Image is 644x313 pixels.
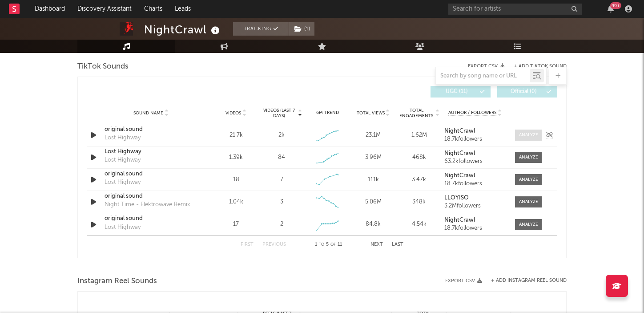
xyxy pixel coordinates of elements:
[105,134,141,142] div: Lost Highway
[353,131,394,140] div: 23.1M
[398,108,435,118] span: Total Engagements
[105,178,141,187] div: Lost Highway
[497,86,557,98] button: Official(0)
[491,278,567,283] button: + Add Instagram Reel Sound
[280,198,283,207] div: 3
[280,175,283,184] div: 7
[289,22,315,36] span: ( 1 )
[77,61,129,72] span: TikTok Sounds
[444,173,506,179] a: NightCrawl
[398,131,440,140] div: 1.62M
[144,22,222,37] div: NightCrawl
[436,73,530,80] input: Search by song name or URL
[444,128,475,134] strong: NightCrawl
[448,110,496,116] span: Author / Followers
[353,175,394,184] div: 111k
[503,89,544,94] span: Official ( 0 )
[319,243,324,247] span: to
[398,198,440,207] div: 348k
[357,110,385,116] span: Total Views
[215,220,257,229] div: 17
[444,159,506,165] div: 63.2k followers
[444,150,506,157] a: NightCrawl
[444,128,506,134] a: NightCrawl
[444,217,475,223] strong: NightCrawl
[353,153,394,162] div: 3.96M
[398,175,440,184] div: 3.47k
[436,89,477,94] span: UGC ( 11 )
[261,108,297,118] span: Videos (last 7 days)
[353,198,394,207] div: 5.06M
[330,243,336,247] span: of
[398,220,440,229] div: 4.54k
[444,136,506,142] div: 18.7k followers
[105,200,190,209] div: Night Time - Elektrowave Remix
[370,242,383,247] button: Next
[514,64,567,69] button: + Add TikTok Sound
[608,5,614,12] button: 99+
[105,170,197,179] a: original sound
[392,242,403,247] button: Last
[278,153,285,162] div: 84
[444,225,506,232] div: 18.7k followers
[105,214,197,223] a: original sound
[105,223,141,232] div: Lost Highway
[225,110,241,116] span: Videos
[482,278,567,283] div: + Add Instagram Reel Sound
[505,64,567,69] button: + Add TikTok Sound
[215,198,257,207] div: 1.04k
[105,125,197,134] a: original sound
[278,131,285,140] div: 2k
[304,240,353,250] div: 1 5 11
[444,195,469,201] strong: LLOYISO
[353,220,394,229] div: 84.8k
[444,203,506,209] div: 3.2M followers
[233,22,289,36] button: Tracking
[215,175,257,184] div: 18
[262,242,286,247] button: Previous
[444,217,506,224] a: NightCrawl
[307,110,348,116] div: 6M Trend
[105,147,197,156] a: Lost Highway
[215,131,257,140] div: 21.7k
[133,110,163,116] span: Sound Name
[431,86,491,98] button: UGC(11)
[444,181,506,187] div: 18.7k followers
[610,2,621,9] div: 99 +
[289,22,314,36] button: (1)
[105,156,141,165] div: Lost Highway
[280,220,283,229] div: 2
[445,278,482,284] button: Export CSV
[444,173,475,179] strong: NightCrawl
[77,276,157,287] span: Instagram Reel Sounds
[448,4,582,15] input: Search for artists
[468,64,505,69] button: Export CSV
[241,242,254,247] button: First
[398,153,440,162] div: 468k
[444,195,506,201] a: LLOYISO
[444,150,475,156] strong: NightCrawl
[105,192,197,201] a: original sound
[215,153,257,162] div: 1.39k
